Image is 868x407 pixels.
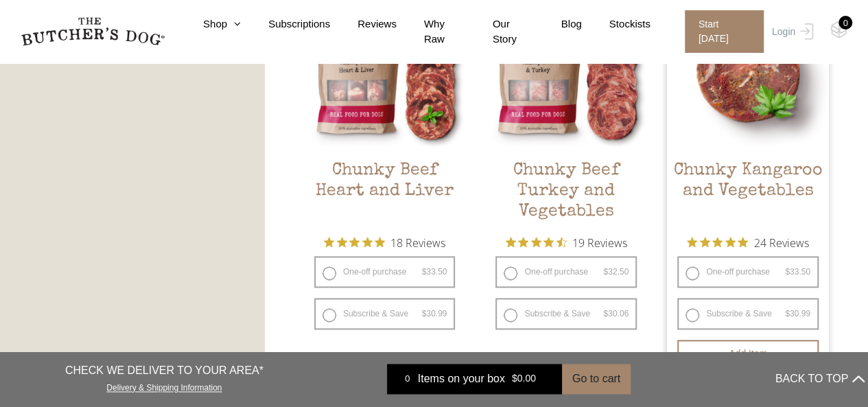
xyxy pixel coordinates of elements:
[397,16,465,47] a: Why Raw
[785,267,810,277] bdi: 33.50
[582,16,650,32] a: Stockists
[785,309,810,318] bdi: 30.99
[677,298,819,329] label: Subscribe & Save
[603,309,608,318] span: $
[324,232,445,253] button: Rated 4.9 out of 5 stars from 18 reviews. Jump to reviews.
[753,232,808,253] span: 24 Reviews
[176,16,241,32] a: Shop
[671,10,769,53] a: Start [DATE]
[314,298,456,329] label: Subscribe & Save
[422,267,447,277] bdi: 33.50
[603,267,629,277] bdi: 32.50
[330,16,397,32] a: Reviews
[387,364,562,394] a: 0 Items on your box $0.00
[677,340,819,367] button: Add item
[495,256,637,288] label: One-off purchase
[667,161,829,225] h2: Chunky Kangaroo and Vegetables
[465,16,534,47] a: Our Story
[65,362,263,379] p: CHECK WE DELIVER TO YOUR AREA*
[106,380,222,393] a: Delivery & Shipping Information
[562,364,631,394] button: Go to cart
[785,267,790,277] span: $
[304,161,466,225] h2: Chunky Beef Heart and Liver
[677,256,819,288] label: One-off purchase
[572,232,627,253] span: 19 Reviews
[534,16,582,32] a: Blog
[495,298,637,329] label: Subscribe & Save
[422,267,427,277] span: $
[241,16,330,32] a: Subscriptions
[314,256,456,288] label: One-off purchase
[512,373,517,384] span: $
[775,362,865,395] button: BACK TO TOP
[769,10,813,53] a: Login
[785,309,790,318] span: $
[687,232,808,253] button: Rated 4.8 out of 5 stars from 24 reviews. Jump to reviews.
[603,309,629,318] bdi: 30.06
[512,373,536,384] bdi: 0.00
[830,21,847,38] img: TBD_Cart-Empty.png
[603,267,608,277] span: $
[485,161,647,225] h2: Chunky Beef Turkey and Vegetables
[397,372,418,386] div: 0
[506,232,627,253] button: Rated 4.7 out of 5 stars from 19 reviews. Jump to reviews.
[390,232,445,253] span: 18 Reviews
[838,16,852,30] div: 0
[422,309,427,318] span: $
[418,371,505,387] span: Items on your box
[422,309,447,318] bdi: 30.99
[685,10,764,53] span: Start [DATE]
